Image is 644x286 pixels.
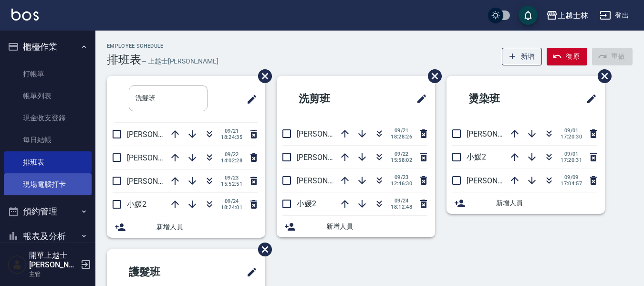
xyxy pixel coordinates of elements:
[107,43,218,49] h2: Employee Schedule
[410,87,427,110] span: 修改班表的標題
[297,176,363,185] span: [PERSON_NAME]12
[561,127,582,134] span: 09/01
[391,134,412,140] span: 18:28:26
[391,127,412,134] span: 09/21
[4,151,92,173] a: 排班表
[156,222,258,232] span: 新增人員
[251,235,273,264] span: 刪除班表
[561,174,582,180] span: 09/09
[4,34,92,59] button: 櫃檯作業
[240,261,258,284] span: 修改班表的標題
[561,134,582,140] span: 17:20:30
[467,129,528,138] span: [PERSON_NAME]8
[467,176,532,185] span: [PERSON_NAME]12
[591,62,613,90] span: 刪除班表
[391,151,412,157] span: 09/22
[221,128,242,134] span: 09/21
[221,198,242,204] span: 09/24
[127,200,146,209] span: 小媛2
[29,251,78,270] h5: 開單上越士[PERSON_NAME]
[141,56,218,66] h6: — 上越士[PERSON_NAME]
[107,53,141,66] h3: 排班表
[447,192,605,214] div: 新增人員
[519,6,538,25] button: save
[4,173,92,195] a: 現場電腦打卡
[391,204,412,210] span: 18:12:48
[580,87,597,110] span: 修改班表的標題
[240,88,258,111] span: 修改班表的標題
[561,151,582,157] span: 09/01
[561,180,582,187] span: 17:04:57
[558,10,588,21] div: 上越士林
[391,198,412,204] span: 09/24
[596,7,633,24] button: 登出
[4,199,92,224] button: 預約管理
[8,255,27,274] img: Person
[221,151,242,158] span: 09/22
[127,130,193,139] span: [PERSON_NAME]12
[129,85,208,111] input: 排版標題
[496,198,597,208] span: 新增人員
[391,157,412,163] span: 15:58:02
[221,134,242,140] span: 18:24:35
[4,129,92,151] a: 每日結帳
[107,216,265,238] div: 新增人員
[221,204,242,211] span: 18:24:01
[297,153,363,162] span: [PERSON_NAME]12
[561,157,582,163] span: 17:20:31
[127,153,193,162] span: [PERSON_NAME]12
[391,180,412,187] span: 12:46:30
[277,216,435,237] div: 新增人員
[11,9,39,21] img: Logo
[421,62,443,90] span: 刪除班表
[391,174,412,180] span: 09/23
[221,158,242,164] span: 14:02:28
[467,152,486,161] span: 小媛2
[542,6,592,25] button: 上越士林
[4,63,92,85] a: 打帳單
[221,181,242,187] span: 15:52:51
[547,48,587,65] button: 復原
[297,129,358,138] span: [PERSON_NAME]8
[29,270,78,278] p: 主管
[326,222,427,232] span: 新增人員
[251,62,273,90] span: 刪除班表
[502,48,542,65] button: 新增
[297,199,316,208] span: 小媛2
[221,175,242,181] span: 09/23
[4,107,92,129] a: 現金收支登錄
[4,85,92,107] a: 帳單列表
[454,82,547,116] h2: 燙染班
[284,82,377,116] h2: 洗剪班
[4,224,92,249] button: 報表及分析
[127,177,188,186] span: [PERSON_NAME]8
